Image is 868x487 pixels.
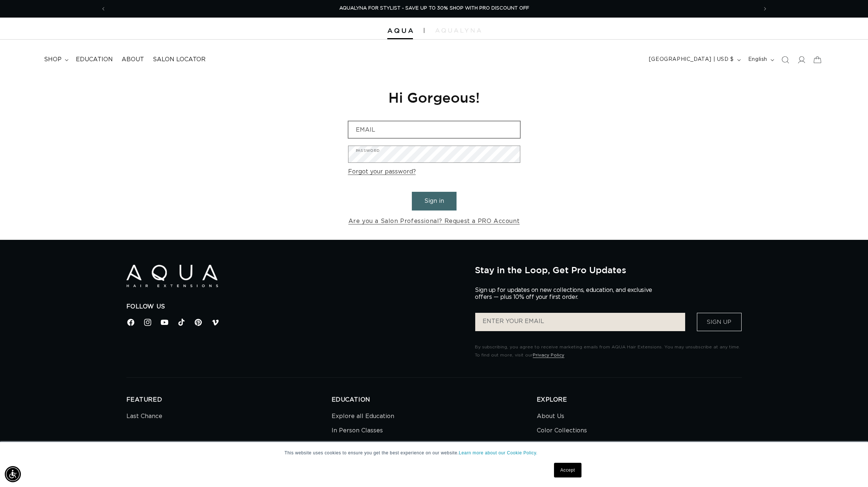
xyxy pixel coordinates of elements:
[332,411,394,424] a: Explore all Education
[537,396,742,404] h2: EXPLORE
[76,56,113,63] span: Education
[126,303,464,311] h2: Follow Us
[748,56,767,63] span: English
[153,56,206,63] span: Salon Locator
[777,52,793,68] summary: Search
[332,396,537,404] h2: EDUCATION
[537,424,587,438] a: Color Collections
[533,353,564,357] a: Privacy Policy
[348,121,520,138] input: Email
[71,51,117,68] a: Education
[412,192,457,210] button: Sign in
[126,396,332,404] h2: FEATURED
[117,51,148,68] a: About
[475,343,742,359] p: By subscribing, you agree to receive marketing emails from AQUA Hair Extensions. You may unsubscr...
[537,411,564,424] a: About Us
[5,466,21,482] div: Accessibility Menu
[475,287,658,301] p: Sign up for updates on new collections, education, and exclusive offers — plus 10% off your first...
[126,265,218,287] img: Aqua Hair Extensions
[95,2,111,16] button: Previous announcement
[348,166,416,177] a: Forgot your password?
[459,450,538,455] a: Learn more about our Cookie Policy.
[285,450,584,456] p: This website uses cookies to ensure you get the best experience on our website.
[332,438,374,452] a: Virtual Classes
[126,411,162,424] a: Last Chance
[644,53,744,67] button: [GEOGRAPHIC_DATA] | USD $
[475,313,685,331] input: ENTER YOUR EMAIL
[769,408,868,487] iframe: Chat Widget
[649,56,734,63] span: [GEOGRAPHIC_DATA] | USD $
[757,2,773,16] button: Next announcement
[475,265,742,275] h2: Stay in the Loop, Get Pro Updates
[348,216,520,227] a: Are you a Salon Professional? Request a PRO Account
[40,51,71,68] summary: shop
[387,28,413,33] img: Aqua Hair Extensions
[348,88,520,106] h1: Hi Gorgeous!
[537,438,607,452] a: Hair Extension Systems
[697,313,742,331] button: Sign Up
[332,424,383,438] a: In Person Classes
[435,28,481,33] img: aqualyna.com
[744,53,777,67] button: English
[339,6,529,11] span: AQUALYNA FOR STYLIST - SAVE UP TO 30% SHOP WITH PRO DISCOUNT OFF
[122,56,144,63] span: About
[44,56,62,63] span: shop
[148,51,210,68] a: Salon Locator
[554,463,581,477] a: Accept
